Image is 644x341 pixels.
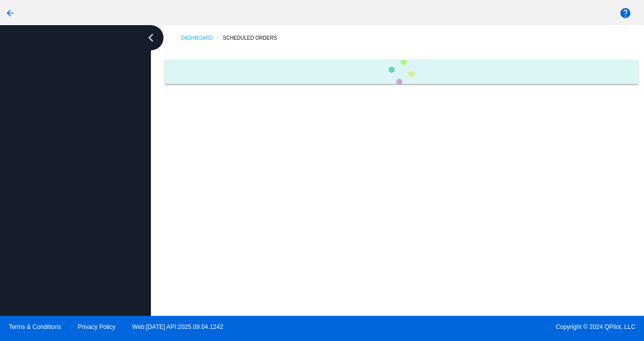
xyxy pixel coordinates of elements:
a: Web:[DATE] API:2025.09.04.1242 [132,323,223,330]
mat-icon: help [619,7,631,19]
a: Privacy Policy [78,323,116,330]
a: Terms & Conditions [9,323,61,330]
a: Dashboard [181,30,223,46]
i: chevron_left [143,30,159,46]
mat-icon: arrow_back [4,7,16,19]
span: Copyright © 2024 QPilot, LLC [331,323,635,330]
a: Scheduled Orders [223,30,286,46]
